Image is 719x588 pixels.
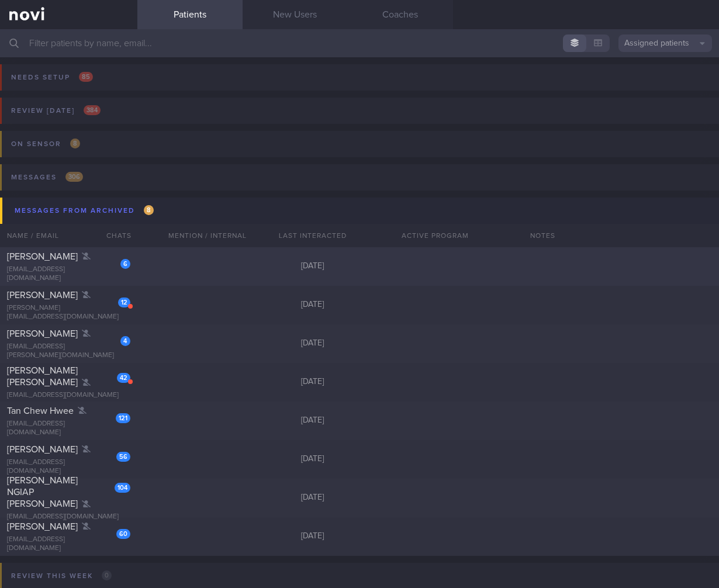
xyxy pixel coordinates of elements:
[70,139,80,148] span: 8
[7,476,78,509] span: [PERSON_NAME] NGIAP [PERSON_NAME]
[7,304,130,321] div: [PERSON_NAME][EMAIL_ADDRESS][DOMAIN_NAME]
[8,568,115,584] div: Review this week
[7,290,78,300] span: [PERSON_NAME]
[260,454,365,465] div: [DATE]
[260,377,365,388] div: [DATE]
[8,136,83,152] div: On sensor
[7,513,130,521] div: [EMAIL_ADDRESS][DOMAIN_NAME]
[144,205,154,215] span: 8
[7,391,130,400] div: [EMAIL_ADDRESS][DOMAIN_NAME]
[84,105,101,115] span: 384
[260,338,365,349] div: [DATE]
[7,458,130,476] div: [EMAIL_ADDRESS][DOMAIN_NAME]
[116,529,130,539] div: 60
[7,343,130,360] div: [EMAIL_ADDRESS][PERSON_NAME][DOMAIN_NAME]
[260,224,365,247] div: Last Interacted
[118,298,130,307] div: 12
[12,203,157,219] div: Messages from Archived
[8,70,96,85] div: Needs setup
[116,413,130,423] div: 121
[7,445,78,454] span: [PERSON_NAME]
[260,416,365,426] div: [DATE]
[365,224,506,247] div: Active Program
[7,535,130,553] div: [EMAIL_ADDRESS][DOMAIN_NAME]
[155,224,260,247] div: Mention / Internal
[7,406,74,416] span: Tan Chew Hwee
[7,522,78,531] span: [PERSON_NAME]
[260,493,365,503] div: [DATE]
[102,570,112,580] span: 0
[79,72,93,82] span: 85
[120,336,130,346] div: 4
[117,373,130,383] div: 42
[618,34,712,52] button: Assigned patients
[260,531,365,542] div: [DATE]
[116,452,130,462] div: 56
[7,366,78,387] span: [PERSON_NAME] [PERSON_NAME]
[260,261,365,272] div: [DATE]
[120,259,130,269] div: 6
[115,483,130,493] div: 104
[91,224,137,247] div: Chats
[7,420,130,437] div: [EMAIL_ADDRESS][DOMAIN_NAME]
[8,103,103,119] div: Review [DATE]
[7,252,78,261] span: [PERSON_NAME]
[523,224,719,247] div: Notes
[7,329,78,338] span: [PERSON_NAME]
[7,265,130,283] div: [EMAIL_ADDRESS][DOMAIN_NAME]
[65,172,83,182] span: 306
[8,170,86,185] div: Messages
[260,300,365,310] div: [DATE]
